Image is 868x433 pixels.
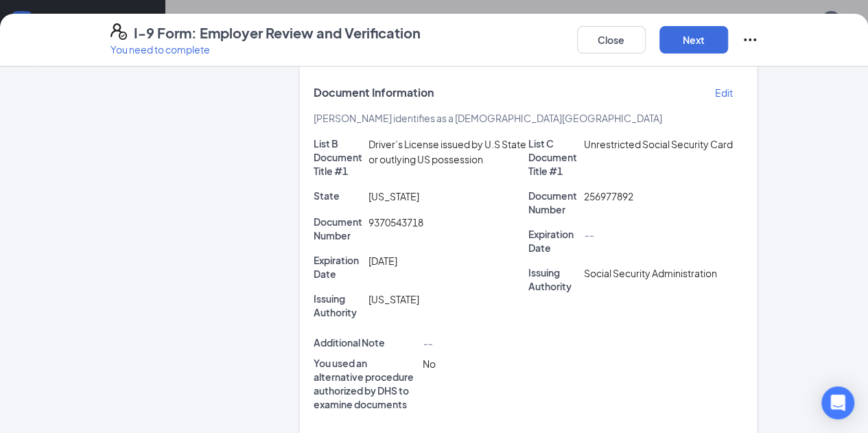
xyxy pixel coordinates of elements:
span: 256977892 [583,190,633,202]
span: -- [422,337,432,349]
p: List C Document Title #1 [528,137,578,178]
svg: FormI9EVerifyIcon [110,23,127,40]
button: Close [577,26,646,54]
span: [PERSON_NAME] identifies as a [DEMOGRAPHIC_DATA][GEOGRAPHIC_DATA] [314,112,662,124]
p: State [314,189,363,202]
p: Additional Note [314,336,417,349]
p: Document Number [528,189,578,216]
p: Expiration Date [314,253,363,281]
p: Issuing Authority [314,292,363,319]
span: Social Security Administration [583,267,716,279]
span: Document Information [314,86,434,100]
p: You used an alternative procedure authorized by DHS to examine documents [314,356,417,411]
p: Expiration Date [528,227,578,255]
span: 9370543718 [368,216,423,229]
p: Document Number [314,215,363,242]
p: Edit [714,86,732,100]
span: -- [583,229,593,241]
p: You need to complete [110,43,421,56]
span: [DATE] [368,255,397,267]
svg: Ellipses [742,32,758,48]
p: List B Document Title #1 [314,137,363,178]
p: Issuing Authority [528,266,578,293]
button: Next [659,26,728,54]
span: No [422,358,435,370]
span: [US_STATE] [368,293,419,305]
span: [US_STATE] [368,190,419,202]
span: Unrestricted Social Security Card [583,138,732,150]
span: Driver’s License issued by U.S State or outlying US possession [368,138,526,165]
h4: I-9 Form: Employer Review and Verification [134,23,421,43]
div: Open Intercom Messenger [821,386,854,419]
